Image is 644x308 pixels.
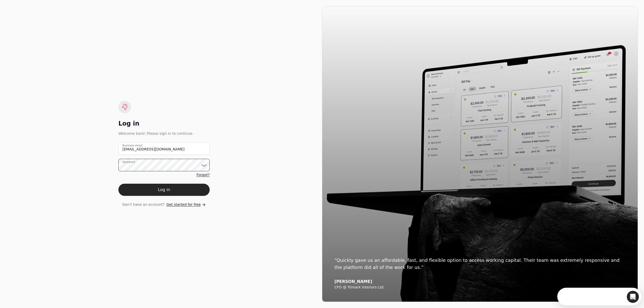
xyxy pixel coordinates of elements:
label: Business email [122,143,142,147]
iframe: Intercom live chat [627,291,639,303]
iframe: Intercom live chat discovery launcher [557,288,641,305]
div: The team typically replies in under 1m [5,8,74,14]
label: Password [122,160,135,164]
a: Forgot? [196,172,210,178]
div: “Quickly gave us an affordable, fast, and flexible option to access working capital. Their team w... [334,257,625,271]
button: Log in [118,184,210,196]
div: Log in [118,119,210,128]
div: Welcome back! Please sign in to continue. [118,131,210,136]
div: [PERSON_NAME] [334,279,625,284]
span: Don't have an account? [122,202,164,207]
a: Get started for free [166,202,206,207]
div: Open Intercom Messenger [2,2,89,16]
div: Need help? [5,4,74,8]
span: Get started for free [166,202,201,207]
div: CFO @ Trimark Interiors Ltd. [334,285,625,290]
